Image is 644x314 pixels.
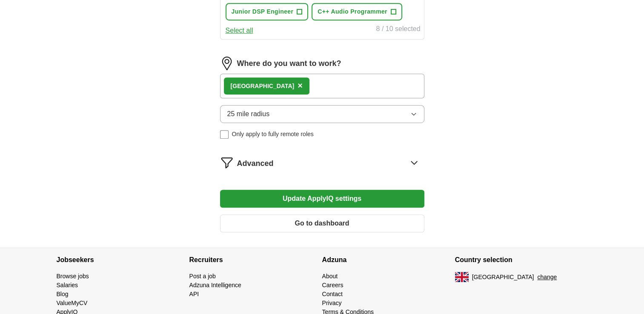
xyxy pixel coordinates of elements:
label: Where do you want to work? [237,58,341,69]
img: UK flag [455,272,469,282]
span: × [298,81,303,90]
a: Post a job [189,273,216,280]
span: Junior DSP Engineer [232,7,294,16]
img: filter [220,156,234,169]
a: Contact [322,291,343,297]
button: Junior DSP Engineer [226,3,309,20]
a: About [322,273,338,280]
div: 8 / 10 selected [376,24,420,36]
a: Browse jobs [57,273,89,280]
a: Careers [322,282,343,288]
button: 25 mile radius [220,105,424,123]
button: Go to dashboard [220,214,424,232]
h4: Country selection [455,248,588,272]
div: [GEOGRAPHIC_DATA] [231,82,295,91]
button: change [537,273,557,282]
span: [GEOGRAPHIC_DATA] [472,273,534,282]
span: 25 mile radius [227,109,270,119]
button: C++ Audio Programmer [312,3,402,20]
span: Advanced [237,158,274,169]
span: C++ Audio Programmer [318,7,387,16]
button: × [298,80,303,92]
a: API [189,291,199,297]
a: Blog [57,291,69,297]
a: Adzuna Intelligence [189,282,241,288]
button: Select all [226,26,253,36]
img: location.png [220,57,234,70]
button: Update ApplyIQ settings [220,190,424,208]
span: Only apply to fully remote roles [232,130,314,139]
a: Salaries [57,282,78,288]
a: ValueMyCV [57,300,88,306]
input: Only apply to fully remote roles [220,130,229,139]
a: Privacy [322,300,342,306]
